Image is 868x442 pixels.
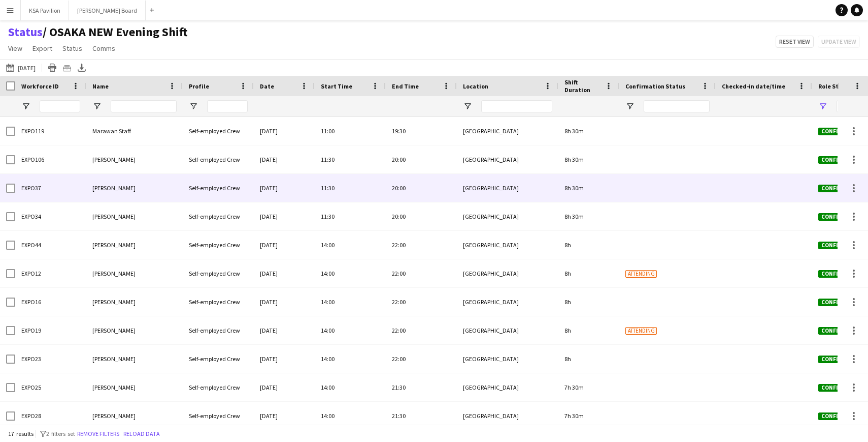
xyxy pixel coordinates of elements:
[92,384,136,391] span: [PERSON_NAME]
[69,1,146,20] button: [PERSON_NAME] Board
[625,270,657,278] span: Attending
[386,373,457,401] div: 21:30
[43,24,188,40] span: OSAKA NEW Evening Shift
[15,288,86,316] div: EXPO16
[254,373,315,401] div: [DATE]
[386,259,457,287] div: 22:00
[4,42,26,55] a: View
[386,174,457,202] div: 20:00
[457,231,558,259] div: [GEOGRAPHIC_DATA]
[21,102,30,111] button: Open Filter Menu
[386,345,457,373] div: 22:00
[92,270,136,277] span: [PERSON_NAME]
[15,316,86,344] div: EXPO19
[46,62,58,74] app-action-btn: Print
[183,316,254,344] div: Self-employed Crew
[558,231,619,259] div: 8h
[481,100,552,112] input: Location Filter Input
[254,402,315,430] div: [DATE]
[818,213,856,221] span: Confirmed
[558,174,619,202] div: 8h 30m
[40,100,80,112] input: Workforce ID Filter Input
[818,128,856,135] span: Confirmed
[183,231,254,259] div: Self-employed Crew
[463,82,488,90] span: Location
[457,174,558,202] div: [GEOGRAPHIC_DATA]
[818,156,856,164] span: Confirmed
[315,288,386,316] div: 14:00
[92,213,136,220] span: [PERSON_NAME]
[92,156,136,163] span: [PERSON_NAME]
[15,345,86,373] div: EXPO23
[457,202,558,230] div: [GEOGRAPHIC_DATA]
[254,202,315,230] div: [DATE]
[46,430,75,437] span: 2 filters set
[28,42,56,55] a: Export
[15,231,86,259] div: EXPO44
[92,184,136,192] span: [PERSON_NAME]
[315,117,386,145] div: 11:00
[315,345,386,373] div: 14:00
[183,345,254,373] div: Self-employed Crew
[386,202,457,230] div: 20:00
[21,82,59,90] span: Workforce ID
[254,231,315,259] div: [DATE]
[558,202,619,230] div: 8h 30m
[558,316,619,344] div: 8h
[8,44,22,53] span: View
[121,428,162,439] button: Reload data
[625,82,685,90] span: Confirmation Status
[315,202,386,230] div: 11:30
[8,24,43,40] a: Status
[386,117,457,145] div: 19:30
[15,373,86,401] div: EXPO25
[558,373,619,401] div: 7h 30m
[644,100,710,112] input: Confirmation Status Filter Input
[386,231,457,259] div: 22:00
[818,185,856,192] span: Confirmed
[558,145,619,173] div: 8h 30m
[189,102,198,111] button: Open Filter Menu
[92,298,136,306] span: [PERSON_NAME]
[564,78,601,94] span: Shift Duration
[4,62,38,74] button: [DATE]
[315,231,386,259] div: 14:00
[776,36,814,48] button: Reset view
[392,82,419,90] span: End Time
[183,373,254,401] div: Self-employed Crew
[818,356,856,363] span: Confirmed
[558,288,619,316] div: 8h
[92,127,131,135] span: Marawan Staff
[92,241,136,249] span: [PERSON_NAME]
[189,82,209,90] span: Profile
[818,412,856,420] span: Confirmed
[183,174,254,202] div: Self-employed Crew
[457,145,558,173] div: [GEOGRAPHIC_DATA]
[457,288,558,316] div: [GEOGRAPHIC_DATA]
[183,288,254,316] div: Self-employed Crew
[315,373,386,401] div: 14:00
[92,412,136,420] span: [PERSON_NAME]
[315,402,386,430] div: 14:00
[457,402,558,430] div: [GEOGRAPHIC_DATA]
[32,44,52,53] span: Export
[315,259,386,287] div: 14:00
[62,44,82,53] span: Status
[386,288,457,316] div: 22:00
[386,316,457,344] div: 22:00
[111,100,177,112] input: Name Filter Input
[183,259,254,287] div: Self-employed Crew
[818,102,827,111] button: Open Filter Menu
[15,259,86,287] div: EXPO12
[457,373,558,401] div: [GEOGRAPHIC_DATA]
[15,202,86,230] div: EXPO34
[254,288,315,316] div: [DATE]
[558,259,619,287] div: 8h
[183,145,254,173] div: Self-employed Crew
[818,270,856,278] span: Confirmed
[183,202,254,230] div: Self-employed Crew
[625,327,657,335] span: Attending
[315,145,386,173] div: 11:30
[722,82,785,90] span: Checked-in date/time
[315,316,386,344] div: 14:00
